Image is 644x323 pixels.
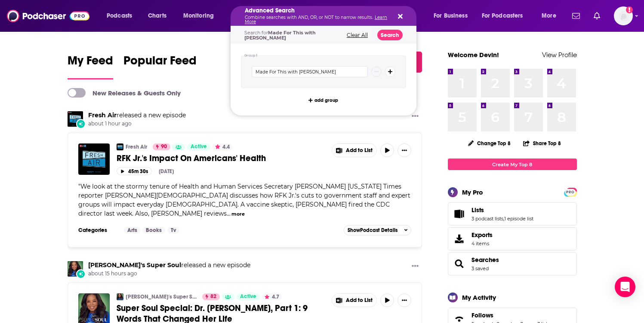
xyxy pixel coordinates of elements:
span: More [542,10,556,22]
h3: released a new episode [88,261,250,269]
div: Search podcasts, credits, & more... [239,6,425,26]
img: RFK Jr.'s Impact On Americans' Health [78,143,110,175]
button: Show More Button [408,111,422,122]
span: Monitoring [183,10,214,22]
span: ... [227,210,231,217]
span: Popular Feed [123,53,197,73]
a: Follows [471,311,550,319]
span: about 15 hours ago [88,270,250,277]
button: Change Top 8 [463,138,516,149]
button: more [231,210,245,218]
a: Show notifications dropdown [590,9,604,23]
h3: Categories [78,227,117,234]
span: " [78,183,410,217]
div: Open Intercom Messenger [615,277,635,297]
a: Create My Top 8 [448,158,577,170]
span: RFK Jr.'s Impact On Americans' Health [117,153,266,164]
svg: Add a profile image [626,6,633,13]
a: Welcome Devin! [448,51,499,59]
a: View Profile [542,51,577,59]
a: 82 [202,293,220,300]
div: New Episode [76,119,86,128]
a: Active [187,143,210,150]
a: Books [142,227,165,234]
img: Podchaser - Follow, Share and Rate Podcasts [7,8,89,24]
a: Searches [451,258,468,270]
span: Active [191,143,207,151]
span: Exports [471,231,493,239]
img: Oprah's Super Soul [117,293,123,300]
div: New Episode [76,269,86,279]
button: open menu [428,9,478,23]
div: My Activity [462,293,496,302]
a: My Feed [68,53,113,79]
span: Follows [471,311,493,319]
span: Show Podcast Details [348,227,397,233]
button: Show More Button [332,294,377,307]
span: Active [240,293,256,301]
a: Searches [471,256,499,264]
a: PRO [565,189,576,195]
a: Learn More [245,15,387,24]
a: Active [237,293,260,300]
span: We look at the stormy tenure of Health and Human Services Secretary [PERSON_NAME] [US_STATE] Time... [78,183,410,217]
a: 3 podcast lists [471,216,503,222]
button: 4.7 [262,293,282,300]
button: ShowPodcast Details [344,225,412,235]
a: Arts [124,227,141,234]
a: Charts [142,9,172,23]
a: Popular Feed [123,53,197,79]
span: Exports [451,233,468,245]
button: 4.4 [213,143,232,150]
a: [PERSON_NAME]'s Super Soul [126,293,197,300]
span: 82 [210,293,216,301]
h3: released a new episode [88,111,186,119]
span: Add to List [346,147,373,154]
span: 4 items [471,241,493,247]
button: open menu [177,9,225,23]
p: Combine searches with AND, OR, or NOT to narrow results. [245,15,388,24]
span: Lists [448,202,577,225]
button: 45m 30s [117,167,152,175]
h5: Advanced Search [245,8,388,14]
span: 90 [161,143,167,151]
div: My Pro [462,188,483,196]
a: Oprah's Super Soul [88,261,181,269]
span: PRO [565,189,576,195]
a: 90 [153,143,170,150]
a: Fresh Air [126,143,147,150]
span: For Business [434,10,468,22]
a: Lists [451,208,468,220]
img: Fresh Air [117,143,123,150]
button: add group [306,95,341,105]
input: Type a keyword or phrase... [252,66,368,77]
span: Made For This with [PERSON_NAME] [244,30,316,41]
span: My Feed [68,53,113,73]
button: open menu [536,9,567,23]
a: RFK Jr.'s Impact On Americans' Health [117,153,326,164]
img: User Profile [614,6,633,25]
img: Oprah's Super Soul [68,261,83,277]
button: Search [377,30,403,40]
span: Add to List [346,297,373,304]
img: Fresh Air [68,111,83,127]
span: Charts [148,10,166,22]
span: add group [314,98,338,103]
a: Fresh Air [88,111,117,119]
a: Lists [471,206,533,214]
span: Logged in as sschroeder [614,6,633,25]
span: about 1 hour ago [88,120,186,128]
span: Lists [471,206,484,214]
button: open menu [101,9,143,23]
button: Show profile menu [614,6,633,25]
span: Podcasts [107,10,132,22]
button: Share Top 8 [523,135,561,152]
a: Exports [448,227,577,250]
